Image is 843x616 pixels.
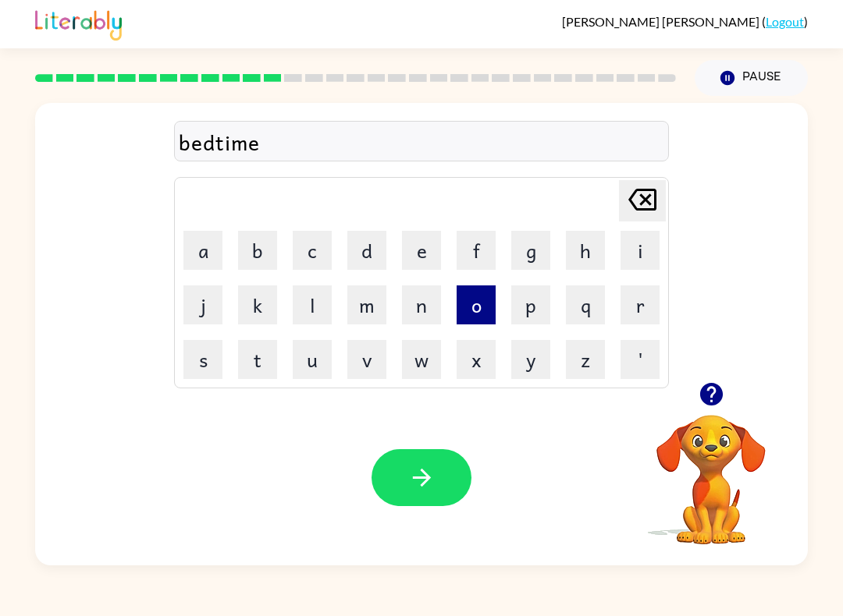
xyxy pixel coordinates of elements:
[183,340,222,379] button: s
[457,340,496,379] button: x
[347,285,386,324] button: m
[566,285,605,324] button: q
[293,340,332,379] button: u
[35,6,122,41] img: Literably
[457,231,496,270] button: f
[238,340,277,379] button: t
[562,14,808,29] div: ( )
[511,231,550,270] button: g
[566,340,605,379] button: z
[293,231,332,270] button: c
[347,231,386,270] button: d
[621,285,660,324] button: r
[183,231,222,270] button: a
[621,340,660,379] button: '
[402,285,441,324] button: n
[566,231,605,270] button: h
[457,285,496,324] button: o
[511,285,550,324] button: p
[238,231,277,270] button: b
[402,340,441,379] button: w
[562,14,762,29] span: [PERSON_NAME] [PERSON_NAME]
[695,60,808,96] button: Pause
[633,391,789,547] video: Your browser must support playing .mp4 files to use Literably. Please try using another browser.
[621,231,660,270] button: i
[402,231,441,270] button: e
[179,126,664,158] div: bedtime
[766,14,804,29] a: Logout
[293,285,332,324] button: l
[238,285,277,324] button: k
[183,285,222,324] button: j
[511,340,550,379] button: y
[347,340,386,379] button: v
